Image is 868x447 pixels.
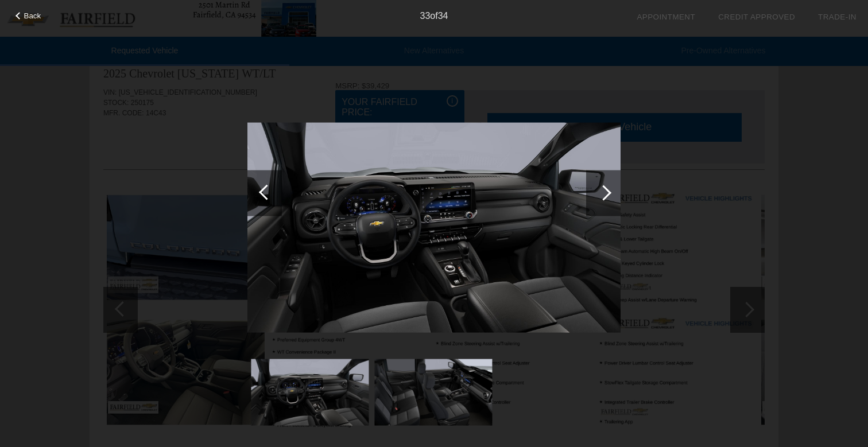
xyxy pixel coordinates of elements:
img: 6.jpg [251,359,369,425]
a: Credit Approved [718,13,795,21]
a: Appointment [637,13,695,21]
a: Trade-In [818,13,857,21]
img: 6.jpg [247,123,621,333]
span: Back [24,11,41,20]
span: 34 [438,11,448,21]
img: 7.jpg [374,359,492,425]
span: 33 [420,11,431,21]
